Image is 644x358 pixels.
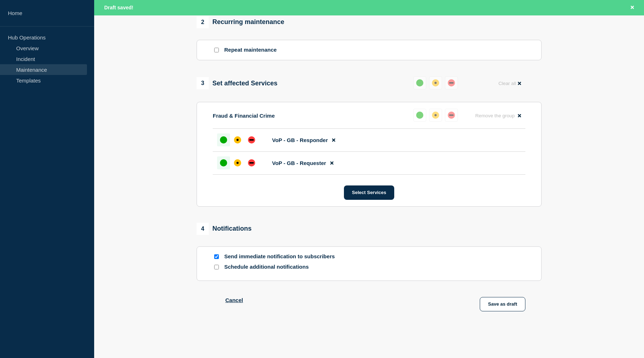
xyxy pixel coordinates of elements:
[248,136,255,143] div: down
[416,112,423,119] div: up
[413,109,426,122] button: up
[197,77,209,89] span: 3
[445,76,458,89] button: down
[413,76,426,89] button: up
[213,113,275,119] p: Fraud & Financial Crime
[224,253,339,260] p: Send immediate notification to subscribers
[220,159,227,166] div: up
[448,79,455,86] div: down
[197,16,209,28] span: 2
[197,16,284,28] div: Recurring maintenance
[214,254,219,259] input: Send immediate notification to subscribers
[475,113,515,118] span: Remove the group
[429,109,442,122] button: affected
[272,160,326,166] span: VoP - GB - Requester
[104,5,133,10] span: Draft saved!
[234,136,241,143] div: affected
[471,109,525,123] button: Remove the group
[628,4,637,12] button: Close banner
[416,79,423,86] div: up
[214,48,219,52] input: Repeat maintenance
[448,112,455,119] div: down
[432,79,439,86] div: affected
[214,265,219,269] input: Schedule additional notifications
[480,297,525,311] button: Save as draft
[429,76,442,89] button: affected
[197,223,209,235] span: 4
[432,112,439,119] div: affected
[225,297,243,303] button: Cancel
[224,47,277,53] p: Repeat maintenance
[445,109,458,122] button: down
[197,223,252,235] div: Notifications
[234,159,241,166] div: affected
[220,136,227,143] div: up
[224,264,339,270] p: Schedule additional notifications
[197,77,277,89] div: Set affected Services
[344,185,394,200] button: Select Services
[272,137,328,143] span: VoP - GB - Responder
[494,76,525,90] button: Clear all
[248,159,255,166] div: down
